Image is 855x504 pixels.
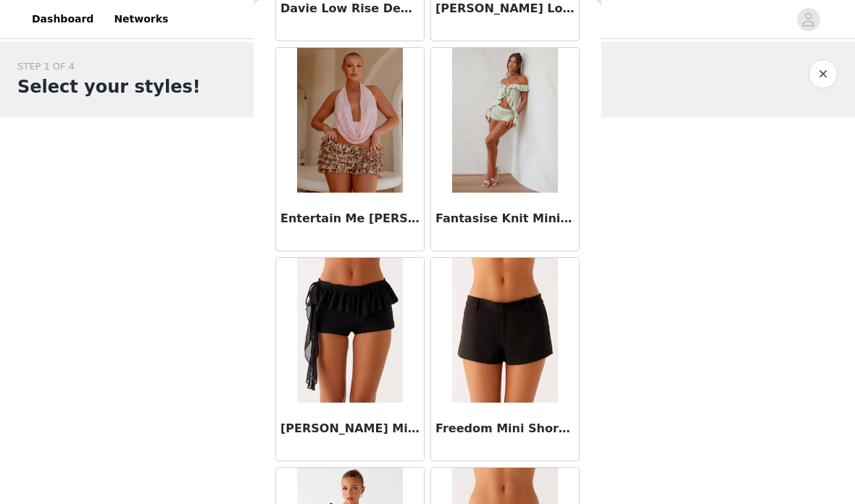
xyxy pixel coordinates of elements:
h3: Fantasise Knit Mini Shorts - Mint [435,210,575,227]
div: avatar [801,8,815,31]
div: STEP 1 OF 4 [17,59,201,74]
a: Dashboard [23,3,102,35]
img: Entertain Me Bloomer Shorts - Swirl Leopard [297,48,402,193]
h1: Select your styles! [17,74,201,100]
h3: [PERSON_NAME] Mini Shorts - Black [280,420,420,437]
a: Networks [105,3,177,35]
img: Freedom Mini Shorts - Black [452,258,557,403]
img: Fergie Mini Shorts - Black [297,258,402,403]
h3: Freedom Mini Shorts - Black [435,420,575,437]
img: Fantasise Knit Mini Shorts - Mint [452,48,557,193]
h3: Entertain Me [PERSON_NAME] Shorts - Swirl Leopard [280,210,420,227]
